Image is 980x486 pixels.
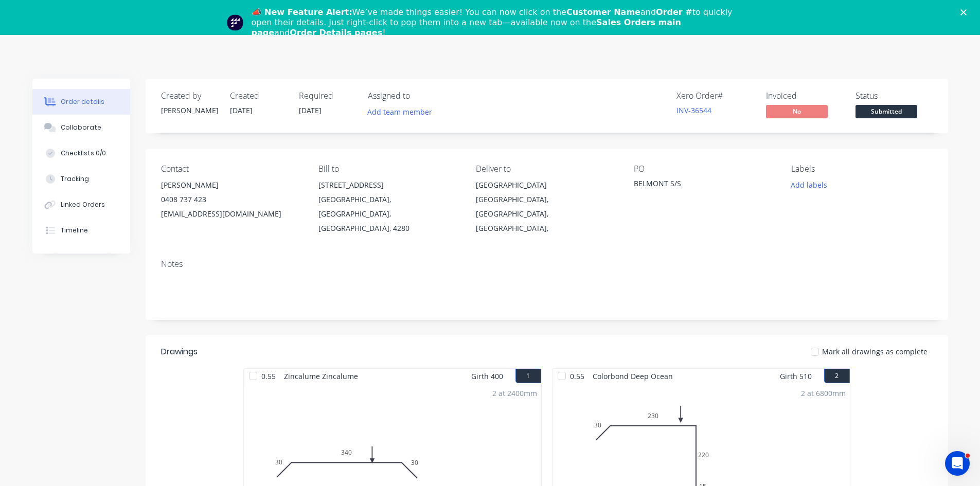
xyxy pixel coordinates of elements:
[299,105,322,115] span: [DATE]
[318,178,459,192] div: [STREET_ADDRESS]
[32,115,130,140] button: Collaborate
[318,164,459,174] div: Bill to
[566,7,640,17] b: Customer Name
[676,91,754,101] div: Xero Order #
[61,174,89,184] div: Tracking
[634,164,775,174] div: PO
[368,91,471,101] div: Assigned to
[476,192,617,236] div: [GEOGRAPHIC_DATA], [GEOGRAPHIC_DATA], [GEOGRAPHIC_DATA],
[960,9,971,15] div: Close
[824,369,850,383] button: 2
[492,388,537,399] div: 2 at 2400mm
[589,369,677,384] span: Colorbond Deep Ocean
[822,346,928,357] span: Mark all drawings as complete
[161,178,302,221] div: [PERSON_NAME]0408 737 423[EMAIL_ADDRESS][DOMAIN_NAME]
[161,91,218,101] div: Created by
[61,149,106,158] div: Checklists 0/0
[32,218,130,243] button: Timeline
[252,7,737,38] div: We’ve made things easier! You can now click on the and to quickly open their details. Just right-...
[161,105,218,116] div: [PERSON_NAME]
[61,123,101,132] div: Collaborate
[230,91,287,101] div: Created
[32,89,130,115] button: Order details
[161,259,933,269] div: Notes
[299,91,355,101] div: Required
[230,105,253,115] span: [DATE]
[290,28,382,38] b: Order Details pages
[252,17,681,38] b: Sales Orders main page
[676,105,711,115] a: INV-36544
[61,97,104,106] div: Order details
[161,207,302,221] div: [EMAIL_ADDRESS][DOMAIN_NAME]
[766,91,843,101] div: Invoiced
[780,369,812,384] span: Girth 510
[945,451,970,476] iframe: Intercom live chat
[801,388,846,399] div: 2 at 6800mm
[318,178,459,236] div: [STREET_ADDRESS][GEOGRAPHIC_DATA], [GEOGRAPHIC_DATA], [GEOGRAPHIC_DATA], 4280
[161,178,302,192] div: [PERSON_NAME]
[368,105,438,119] button: Add team member
[32,140,130,166] button: Checklists 0/0
[515,369,541,383] button: 1
[856,91,933,101] div: Status
[476,164,617,174] div: Deliver to
[471,369,503,384] span: Girth 400
[362,105,437,119] button: Add team member
[280,369,362,384] span: Zincalume Zincalume
[566,369,589,384] span: 0.55
[252,7,352,17] b: 📣 New Feature Alert:
[856,105,917,118] span: Submitted
[476,178,617,236] div: [GEOGRAPHIC_DATA][GEOGRAPHIC_DATA], [GEOGRAPHIC_DATA], [GEOGRAPHIC_DATA],
[634,178,762,192] div: BELMONT S/S
[161,164,302,174] div: Contact
[791,164,932,174] div: Labels
[161,192,302,207] div: 0408 737 423
[61,200,105,209] div: Linked Orders
[32,192,130,218] button: Linked Orders
[161,346,198,358] div: Drawings
[656,7,692,17] b: Order #
[32,166,130,192] button: Tracking
[786,178,833,192] button: Add labels
[318,192,459,236] div: [GEOGRAPHIC_DATA], [GEOGRAPHIC_DATA], [GEOGRAPHIC_DATA], 4280
[856,105,917,120] button: Submitted
[61,226,88,235] div: Timeline
[227,14,243,31] img: Profile image for Team
[766,105,828,118] span: No
[257,369,280,384] span: 0.55
[476,178,617,192] div: [GEOGRAPHIC_DATA]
